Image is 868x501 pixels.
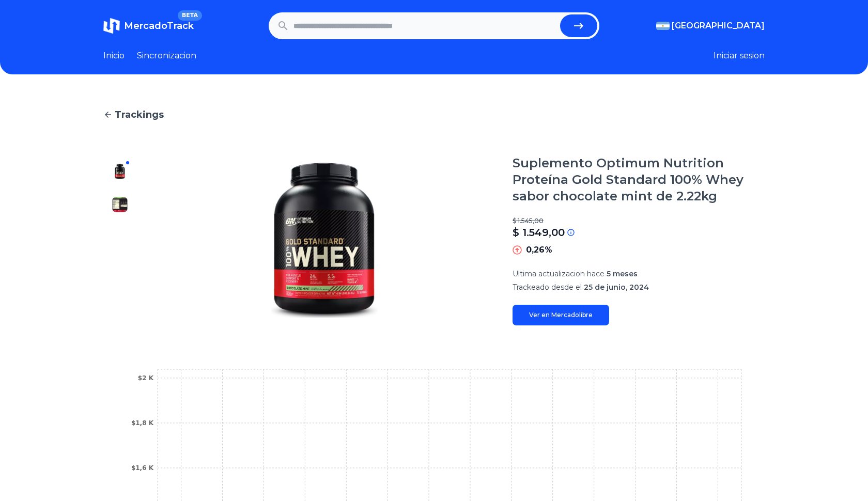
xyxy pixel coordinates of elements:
span: 25 de junio, 2024 [584,283,649,292]
img: Suplemento Optimum Nutrition Proteína Gold Standard 100% Whey sabor chocolate mint de 2.22kg [157,155,492,325]
a: Inicio [103,50,125,62]
button: Iniciar sesion [714,50,765,62]
a: Trackings [103,107,765,122]
h1: Suplemento Optimum Nutrition Proteína Gold Standard 100% Whey sabor chocolate mint de 2.22kg [513,155,765,205]
p: $ 1.545,00 [513,217,765,225]
p: 0,26% [526,244,552,256]
a: Ver en Mercadolibre [513,305,609,325]
img: MercadoTrack [103,18,120,34]
img: Argentina [656,22,670,30]
span: Trackeado desde el [513,283,582,292]
img: Suplemento Optimum Nutrition Proteína Gold Standard 100% Whey sabor chocolate mint de 2.22kg [112,163,128,180]
tspan: $1,6 K [131,464,154,472]
a: Sincronizacion [137,50,196,62]
span: BETA [178,10,202,21]
tspan: $1,8 K [131,419,154,427]
span: [GEOGRAPHIC_DATA] [672,20,765,32]
button: [GEOGRAPHIC_DATA] [656,20,765,32]
span: Ultima actualizacion hace [513,269,605,278]
p: $ 1.549,00 [513,225,565,240]
span: 5 meses [607,269,638,278]
a: MercadoTrackBETA [103,18,194,34]
span: Trackings [115,107,164,122]
img: Suplemento Optimum Nutrition Proteína Gold Standard 100% Whey sabor chocolate mint de 2.22kg [112,196,128,213]
tspan: $2 K [138,374,154,382]
span: MercadoTrack [124,20,194,32]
